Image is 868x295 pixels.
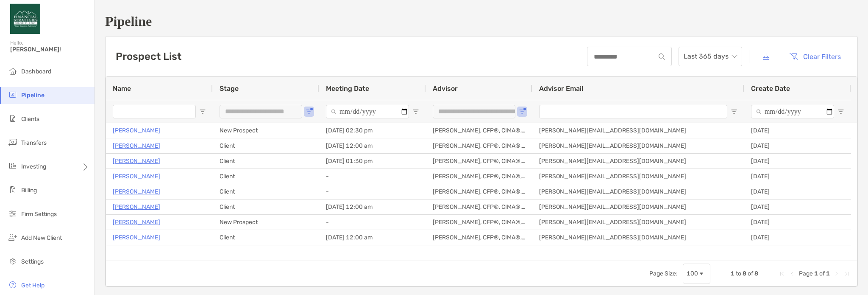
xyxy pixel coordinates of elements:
div: [DATE] [744,199,851,214]
span: 1 [826,270,830,277]
span: Get Help [21,282,45,289]
div: New Prospect [213,215,319,230]
div: [PERSON_NAME][EMAIL_ADDRESS][DOMAIN_NAME] [532,123,744,138]
img: pipeline icon [8,90,18,100]
div: Client [213,184,319,199]
a: [PERSON_NAME] [113,125,160,136]
div: [PERSON_NAME], CFP®, CIMA®, ChFC®, CAP®, MSFS [426,154,532,169]
div: Next Page [833,270,840,277]
span: [PERSON_NAME]! [10,46,89,53]
span: Advisor [433,84,458,93]
a: [PERSON_NAME] [113,202,160,212]
input: Advisor Email Filter Input [539,105,727,118]
span: Create Date [751,84,790,93]
img: dashboard icon [8,66,18,76]
div: [DATE] [744,138,851,153]
img: clients icon [8,113,18,124]
div: [PERSON_NAME][EMAIL_ADDRESS][DOMAIN_NAME] [532,184,744,199]
div: Previous Page [789,270,796,277]
div: [PERSON_NAME][EMAIL_ADDRESS][DOMAIN_NAME] [532,169,744,184]
div: [PERSON_NAME][EMAIL_ADDRESS][DOMAIN_NAME] [532,199,744,214]
span: of [819,270,825,277]
span: Clients [21,115,39,123]
div: - [319,215,426,230]
div: [DATE] [744,123,851,138]
div: [DATE] 02:30 pm [319,123,426,138]
button: Open Filter Menu [731,108,737,115]
div: [PERSON_NAME], CFP®, CIMA®, ChFC®, CAP®, MSFS [426,184,532,199]
span: Firm Settings [21,211,57,218]
div: [DATE] 12:00 am [319,138,426,153]
p: [PERSON_NAME] [113,186,160,197]
a: [PERSON_NAME] [113,156,160,166]
a: [PERSON_NAME] [113,217,160,228]
div: [PERSON_NAME], CFP®, CIMA®, ChFC®, CAP®, MSFS [426,138,532,153]
span: Advisor Email [539,84,583,93]
span: Page [799,270,813,277]
h3: Prospect List [116,51,181,62]
div: [DATE] [744,230,851,245]
div: First Page [779,270,785,277]
span: to [736,270,741,277]
div: [PERSON_NAME], CFP®, CIMA®, ChFC®, CAP®, MSFS [426,123,532,138]
span: Billing [21,187,37,194]
span: Stage [220,84,239,93]
div: Page Size [683,264,710,284]
img: settings icon [8,256,18,266]
img: add_new_client icon [8,232,18,242]
div: [DATE] [744,184,851,199]
div: Client [213,169,319,184]
img: investing icon [8,161,18,171]
div: [PERSON_NAME], CFP®, CIMA®, ChFC®, CAP®, MSFS [426,230,532,245]
span: Add New Client [21,234,62,242]
span: of [748,270,753,277]
div: New Prospect [213,123,319,138]
span: Settings [21,258,44,265]
span: Pipeline [21,92,45,99]
div: [DATE] [744,154,851,169]
a: [PERSON_NAME] [113,140,160,151]
span: Meeting Date [326,84,369,93]
div: [DATE] 12:00 am [319,230,426,245]
a: [PERSON_NAME] [113,232,160,243]
button: Clear Filters [783,47,847,66]
div: - [319,184,426,199]
span: Investing [21,163,46,170]
span: 1 [731,270,734,277]
img: billing icon [8,185,18,195]
img: input icon [659,53,665,60]
button: Open Filter Menu [306,108,312,115]
button: Open Filter Menu [412,108,419,115]
a: [PERSON_NAME] [113,171,160,182]
div: [DATE] [744,215,851,230]
div: [PERSON_NAME], CFP®, CIMA®, ChFC®, CAP®, MSFS [426,215,532,230]
input: Meeting Date Filter Input [326,105,409,118]
div: [PERSON_NAME], CFP®, CIMA®, ChFC®, CAP®, MSFS [426,169,532,184]
span: 8 [743,270,746,277]
div: Client [213,138,319,153]
img: Zoe Logo [10,3,40,34]
span: Last 365 days [684,47,737,66]
div: [PERSON_NAME][EMAIL_ADDRESS][DOMAIN_NAME] [532,138,744,153]
div: [PERSON_NAME], CFP®, CIMA®, ChFC®, CAP®, MSFS [426,199,532,214]
button: Open Filter Menu [837,108,844,115]
span: Name [113,84,131,93]
div: 100 [687,270,698,277]
h1: Pipeline [105,14,858,29]
button: Open Filter Menu [519,108,526,115]
img: get-help icon [8,280,18,290]
div: Last Page [843,270,850,277]
div: Client [213,154,319,169]
div: [PERSON_NAME][EMAIL_ADDRESS][DOMAIN_NAME] [532,154,744,169]
div: [PERSON_NAME][EMAIL_ADDRESS][DOMAIN_NAME] [532,230,744,245]
span: Dashboard [21,68,51,75]
div: [DATE] [744,169,851,184]
div: Client [213,230,319,245]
